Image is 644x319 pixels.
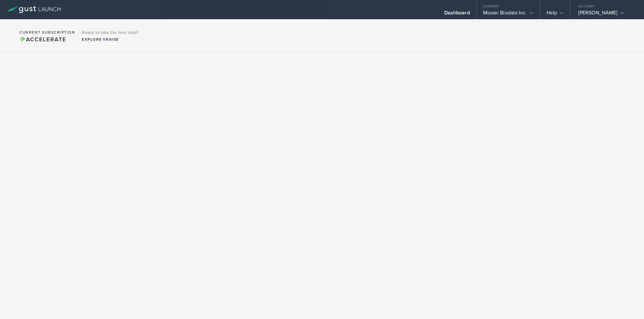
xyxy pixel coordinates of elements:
div: [PERSON_NAME] [578,10,633,19]
iframe: Chat Widget [612,288,644,319]
div: Dashboard [444,10,470,19]
div: Help [547,10,564,19]
div: Mosaic Biodata Inc. [483,10,533,19]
